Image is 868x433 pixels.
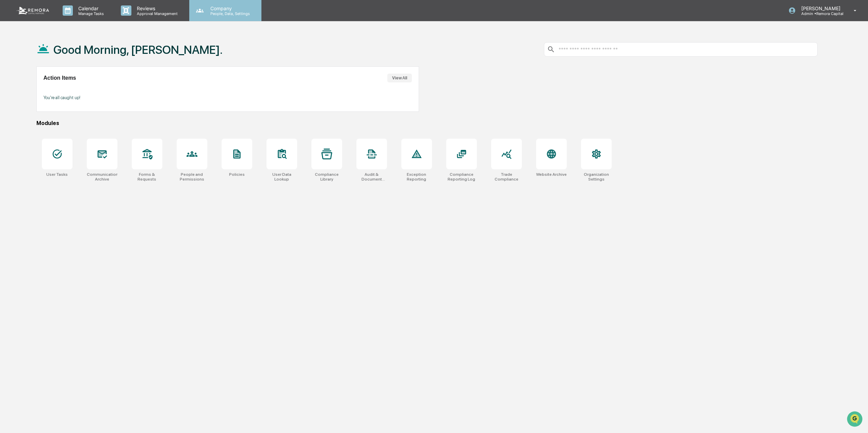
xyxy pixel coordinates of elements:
[47,83,87,95] a: 🗄️Attestations
[796,5,844,11] p: [PERSON_NAME]
[14,86,44,92] span: Preclearance
[4,83,47,95] a: 🖐️Preclearance
[177,172,207,182] div: People and Permissions
[7,99,12,105] div: 🔎
[581,172,612,182] div: Organization Settings
[44,75,76,81] h2: Action Items
[446,172,477,182] div: Compliance Reporting Log
[23,52,112,59] div: Start new chat
[311,172,342,182] div: Compliance Library
[116,54,124,62] button: Start new chat
[796,11,844,16] p: Admin • Remora Capital
[48,115,82,120] a: Powered byPylon
[205,11,253,16] p: People, Data, Settings
[23,59,86,64] div: We're available if you need us!
[16,7,49,14] img: logo
[267,172,297,182] div: User Data Lookup
[846,411,865,429] iframe: Open customer support
[536,172,567,177] div: Website Archive
[46,172,68,177] div: User Tasks
[131,5,181,11] p: Reviews
[68,115,82,120] span: Pylon
[36,120,818,126] div: Modules
[14,98,43,105] span: Data Lookup
[7,14,124,25] p: How can we help?
[56,86,84,92] span: Attestations
[356,172,387,182] div: Audit & Document Logs
[53,43,223,57] h1: Good Morning, [PERSON_NAME].
[132,172,162,182] div: Forms & Requests
[4,96,46,108] a: 🔎Data Lookup
[73,5,107,11] p: Calendar
[44,95,412,100] p: You're all caught up!
[131,11,181,16] p: Approval Management
[73,11,107,16] p: Manage Tasks
[205,5,253,11] p: Company
[401,172,432,182] div: Exception Reporting
[7,86,12,92] div: 🖐️
[387,74,412,82] button: View All
[7,52,19,64] img: 1746055101610-c473b297-6a78-478c-a979-82029cc54cd1
[229,172,245,177] div: Policies
[87,172,117,182] div: Communications Archive
[49,86,55,92] div: 🗄️
[491,172,522,182] div: Trade Compliance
